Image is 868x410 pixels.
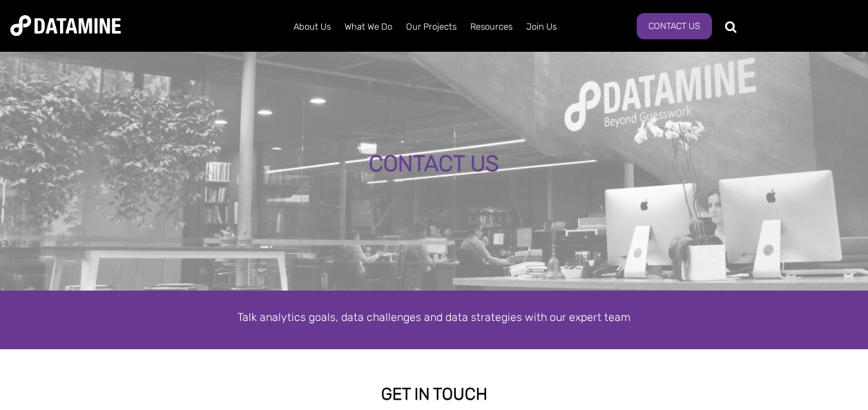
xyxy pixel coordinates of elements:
[10,15,121,36] img: Datamine
[637,13,712,39] a: Contact Us
[381,384,488,404] strong: GET IN TOUCH
[104,152,763,177] div: CONTACT US
[463,9,519,45] a: Resources
[238,311,630,324] span: Talk analytics goals, data challenges and data strategies with our expert team
[399,9,463,45] a: Our Projects
[338,9,399,45] a: What We Do
[519,9,563,45] a: Join Us
[287,9,338,45] a: About Us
